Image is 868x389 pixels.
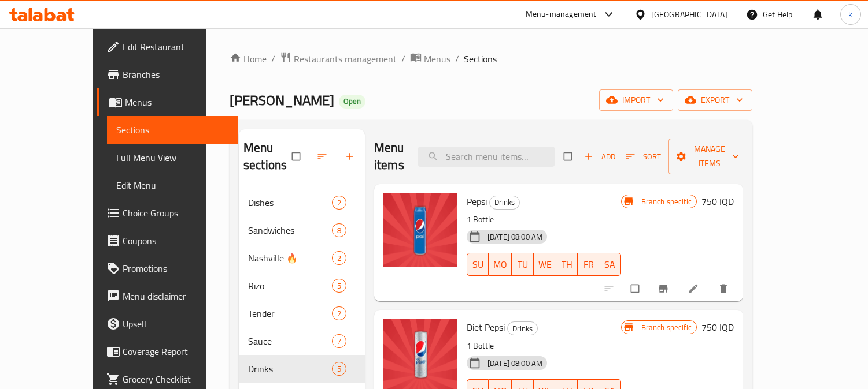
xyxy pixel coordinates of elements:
span: Sections [464,52,497,66]
a: Coverage Report [97,338,238,365]
span: Branch specific [637,322,696,333]
button: SA [599,253,620,276]
div: Rizo5 [239,272,365,300]
button: TH [556,253,578,276]
nav: breadcrumb [230,51,752,66]
button: export [678,89,752,111]
span: TH [561,256,573,273]
div: Sandwiches8 [239,216,365,244]
span: Select section [557,145,581,167]
span: Select to update [624,278,648,300]
div: Sauce7 [239,327,365,355]
span: Sauce [248,334,332,348]
span: Sort items [618,148,668,166]
span: Sandwiches [248,223,332,237]
span: MO [493,256,507,273]
span: import [608,93,664,107]
div: [GEOGRAPHIC_DATA] [651,8,727,21]
h6: 750 IQD [701,319,734,335]
button: Sort [623,148,664,166]
input: search [418,147,555,167]
div: items [332,306,346,320]
span: 5 [333,364,346,375]
span: Manage items [678,142,741,171]
button: MO [489,253,512,276]
div: items [332,223,346,237]
span: FR [582,256,594,273]
span: Sort [626,150,661,163]
div: items [332,196,346,210]
button: delete [711,276,738,301]
button: SU [467,253,489,276]
button: Manage items [668,139,751,174]
button: WE [534,253,556,276]
a: Full Menu View [107,144,238,171]
span: Add [584,150,615,163]
h2: Menu sections [243,139,292,174]
span: Drinks [490,196,519,209]
a: Menus [97,88,238,116]
a: Menu disclaimer [97,282,238,310]
a: Choice Groups [97,199,238,227]
img: Pepsi [383,193,457,267]
span: Menus [125,95,228,109]
button: Add section [337,144,365,169]
div: Drinks5 [239,355,365,383]
p: 1 Bottle [467,212,621,227]
span: Promotions [123,261,228,275]
span: Grocery Checklist [123,372,228,386]
span: Edit Restaurant [123,40,228,54]
span: Full Menu View [116,151,228,164]
span: k [848,8,852,21]
span: [DATE] 08:00 AM [483,231,547,242]
span: Nashville 🔥 [248,251,332,265]
div: items [332,362,346,376]
a: Menus [410,51,450,66]
span: [DATE] 08:00 AM [483,358,547,369]
span: Dishes [248,196,332,210]
button: Branch-specific-item [651,276,678,301]
span: Pepsi [467,193,487,210]
span: [PERSON_NAME] [230,87,334,113]
span: Menu disclaimer [123,289,228,303]
button: TU [512,253,533,276]
a: Promotions [97,255,238,282]
button: import [599,89,673,111]
span: Diet Pepsi [467,319,505,336]
span: 2 [333,308,346,319]
div: Menu-management [526,8,597,21]
a: Upsell [97,310,238,338]
span: Add item [581,148,618,166]
a: Edit Restaurant [97,33,238,61]
span: SA [604,256,616,273]
span: Upsell [123,317,228,331]
div: Nashville 🔥2 [239,244,365,272]
div: items [332,334,346,348]
span: Select all sections [285,145,309,167]
span: 8 [333,225,346,236]
span: 7 [333,336,346,347]
span: Branches [123,68,228,81]
h2: Menu items [374,139,404,174]
button: Add [581,148,618,166]
span: Drinks [508,322,537,335]
nav: Menu sections [239,184,365,387]
div: items [332,251,346,265]
div: items [332,279,346,293]
a: Sections [107,116,238,144]
span: Sections [116,123,228,137]
span: export [687,93,743,107]
a: Edit Menu [107,171,238,199]
span: Tender [248,306,332,320]
a: Coupons [97,227,238,255]
span: Restaurants management [294,52,397,66]
span: Edit Menu [116,178,228,192]
span: Branch specific [637,196,696,207]
span: Coverage Report [123,345,228,358]
span: 2 [333,253,346,264]
li: / [401,52,405,66]
div: Tender2 [239,300,365,327]
a: Home [230,52,267,66]
span: Coupons [123,234,228,248]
